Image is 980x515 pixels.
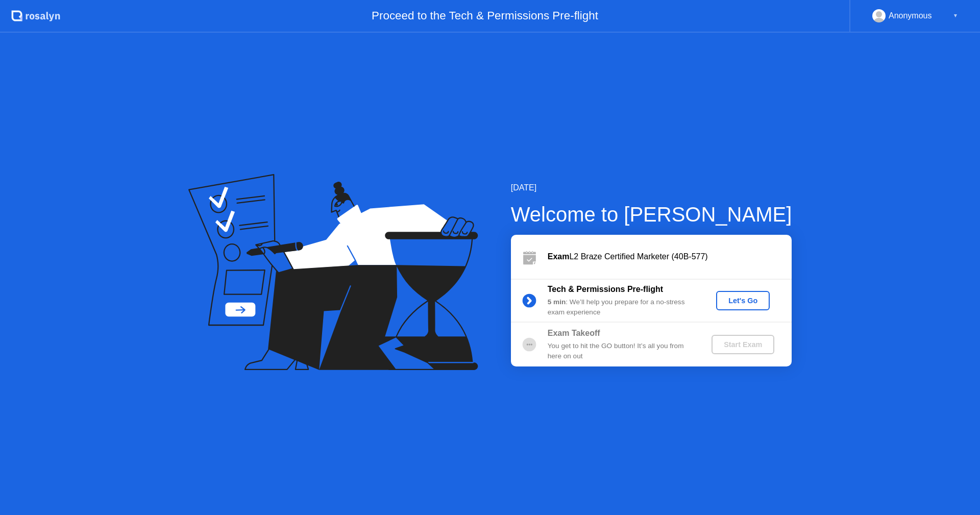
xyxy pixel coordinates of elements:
button: Start Exam [712,335,774,354]
div: ▼ [953,9,958,22]
div: Let's Go [720,297,766,305]
div: : We’ll help you prepare for a no-stress exam experience [548,297,695,318]
div: You get to hit the GO button! It’s all you from here on out [548,341,695,362]
button: Let's Go [716,291,770,310]
div: Anonymous [889,9,932,22]
div: L2 Braze Certified Marketer (40B-577) [548,251,792,263]
b: Exam [548,252,570,261]
b: Exam Takeoff [548,329,600,337]
div: Welcome to [PERSON_NAME] [511,199,792,230]
div: Start Exam [716,340,770,349]
div: [DATE] [511,182,792,194]
b: Tech & Permissions Pre-flight [548,285,663,293]
b: 5 min [548,298,566,306]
